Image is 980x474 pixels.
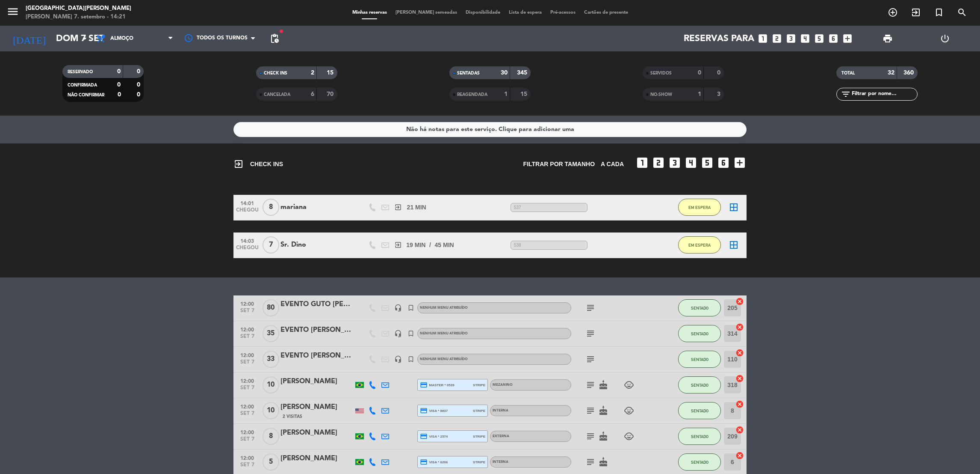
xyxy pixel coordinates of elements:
span: Reservas para [684,33,754,44]
span: set 7 [236,385,258,395]
span: SERVIDOS [650,71,672,75]
i: filter_list [841,89,851,99]
div: [PERSON_NAME] [280,427,353,438]
i: cake [598,457,608,467]
strong: 32 [888,70,894,76]
strong: 3 [717,91,722,97]
i: add_circle_outline [888,7,898,18]
button: SENTADO [678,402,721,419]
span: master * 0539 [420,381,455,389]
i: looks_4 [684,156,698,170]
i: add_box [842,33,853,44]
span: stripe [473,459,485,465]
strong: 0 [117,82,121,88]
span: 10 [263,402,279,419]
span: NÃO CONFIRMAR [68,93,104,97]
i: credit_card [420,458,428,466]
i: cancel [735,426,744,434]
span: 10 [263,376,279,394]
i: cake [598,405,608,416]
span: 8 [263,428,279,445]
span: 12:00 [236,427,258,437]
i: subject [585,380,596,390]
button: EM ESPERA [678,236,721,253]
i: subject [585,303,596,313]
span: 33 [263,351,279,368]
div: Sr. Dino [280,239,353,250]
span: Nenhum menu atribuído [420,332,468,335]
i: turned_in_not [934,7,944,18]
strong: 0 [717,70,722,76]
span: / [429,240,431,250]
div: [GEOGRAPHIC_DATA][PERSON_NAME] [26,4,131,13]
strong: 1 [698,91,701,97]
i: child_care [624,431,634,441]
span: Interna [493,409,508,412]
div: [PERSON_NAME] [280,453,353,464]
i: looks_4 [800,33,811,44]
i: turned_in_not [407,330,415,337]
span: SENTADO [691,408,708,413]
span: SENTADO [691,306,708,310]
span: CHECK INS [233,159,283,169]
strong: 15 [520,91,529,97]
span: Lista de espera [505,10,546,15]
div: EVENTO GUTO [PERSON_NAME] / [PERSON_NAME] [280,299,353,310]
button: SENTADO [678,376,721,394]
i: subject [585,457,596,467]
span: 538 [511,241,587,250]
span: CHEGOU [236,207,258,217]
span: Filtrar por tamanho [523,159,595,169]
strong: 2 [311,70,314,76]
span: set 7 [236,462,258,472]
span: Minhas reservas [348,10,391,15]
i: cancel [735,400,744,408]
i: looks_3 [785,33,797,44]
i: exit_to_app [911,7,921,18]
div: Não há notas para este serviço. Clique para adicionar uma [406,125,574,134]
i: looks_5 [814,33,825,44]
span: 2 Visitas [283,413,302,420]
span: 8 [263,199,279,216]
span: fiber_manual_record [279,29,284,34]
strong: 0 [137,82,142,88]
span: Nenhum menu atribuído [420,306,468,310]
i: turned_in_not [407,355,415,363]
span: SENTADO [691,434,708,439]
strong: 30 [501,70,508,76]
div: [PERSON_NAME] [280,402,353,413]
i: subject [585,405,596,416]
i: headset_mic [394,304,402,312]
i: cake [598,431,608,441]
span: stripe [473,382,485,388]
button: SENTADO [678,325,721,342]
i: looks_two [771,33,782,44]
i: credit_card [420,407,428,414]
i: exit_to_app [394,241,402,249]
span: 12:00 [236,350,258,360]
span: 12:00 [236,298,258,308]
span: set 7 [236,359,258,369]
i: cancel [735,374,744,383]
span: [PERSON_NAME] semeadas [391,10,461,15]
strong: 6 [311,91,314,97]
button: SENTADO [678,351,721,368]
div: LOG OUT [916,26,974,51]
i: [DATE] [6,29,52,48]
i: headset_mic [394,355,402,363]
div: EVENTO [PERSON_NAME] e [PERSON_NAME] [280,325,353,336]
strong: 15 [327,70,335,76]
span: CANCELADA [264,92,290,97]
span: NO-SHOW [650,92,672,97]
span: EM ESPERA [688,205,711,210]
i: turned_in_not [407,304,415,312]
i: cake [598,380,608,390]
i: menu [6,5,19,18]
span: 12:00 [236,324,258,334]
span: Nenhum menu atribuído [420,358,468,361]
i: add_box [733,156,747,170]
span: set 7 [236,308,258,318]
span: set 7 [236,334,258,343]
strong: 0 [137,69,142,75]
div: [PERSON_NAME] 7. setembro - 14:21 [26,13,131,21]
